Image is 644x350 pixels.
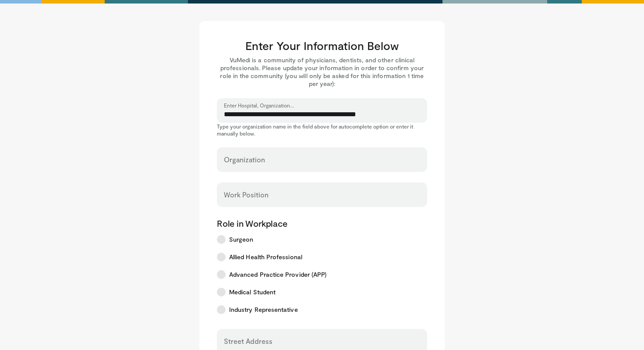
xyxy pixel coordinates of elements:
span: Medical Student [229,288,276,296]
h3: Enter Your Information Below [217,39,427,53]
span: Surgeon [229,235,254,244]
span: Allied Health Professional [229,253,302,261]
p: Role in Workplace [217,218,427,229]
p: Type your organization name in the field above for autocomplete option or enter it manually below. [217,123,427,137]
p: VuMedi is a community of physicians, dentists, and other clinical professionals. Please update yo... [217,56,427,88]
span: Industry Representative [229,305,298,314]
label: Work Position [224,186,269,204]
label: Enter Hospital, Organization... [224,102,294,109]
span: Advanced Practice Provider (APP) [229,270,326,279]
label: Organization [224,151,265,168]
label: Street Address [224,332,272,350]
